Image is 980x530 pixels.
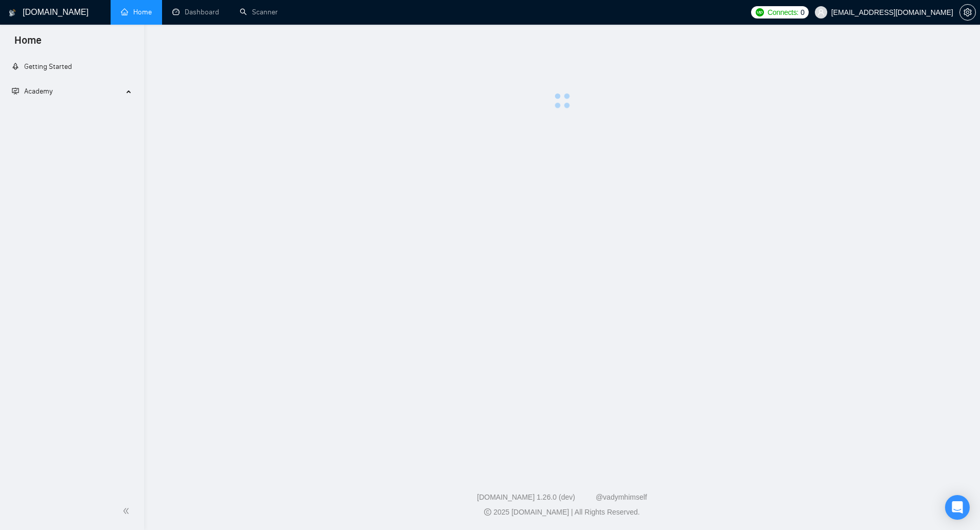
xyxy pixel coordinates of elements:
[945,495,970,520] div: Open Intercom Messenger
[12,63,19,70] span: rocket
[152,507,972,518] div: 2025 [DOMAIN_NAME] | All Rights Reserved.
[4,57,140,77] li: Getting Started
[121,8,152,16] a: homeHome
[484,508,491,516] span: copyright
[756,8,764,16] img: upwork-logo.png
[6,33,50,54] span: Home
[12,87,19,95] span: fund-projection-screen
[12,87,52,96] span: Academy
[596,493,647,501] a: @vadymhimself
[24,87,52,96] span: Academy
[960,8,975,16] span: setting
[959,8,976,16] a: setting
[24,62,72,71] span: Getting Started
[172,8,219,16] a: dashboardDashboard
[817,9,825,16] span: user
[800,7,805,18] span: 0
[959,4,976,21] button: setting
[9,5,16,21] img: logo
[240,8,278,16] a: searchScanner
[768,7,798,18] span: Connects:
[477,493,575,501] a: [DOMAIN_NAME] 1.26.0 (dev)
[122,506,133,516] span: double-left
